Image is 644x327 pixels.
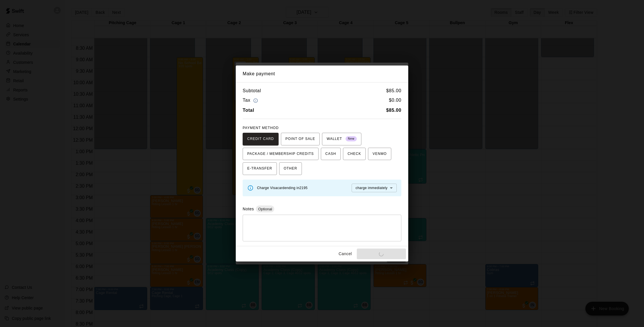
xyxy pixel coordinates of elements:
span: Optional [256,207,274,211]
button: POINT OF SALE [281,133,320,145]
span: CASH [325,149,336,159]
h6: Tax [243,97,259,104]
h2: Make payment [236,66,408,82]
h6: $ 85.00 [386,87,401,95]
span: Charge Visa card ending in 2195 [257,186,308,190]
b: Total [243,108,254,113]
span: PACKAGE / MEMBERSHIP CREDITS [247,149,314,159]
button: E-TRANSFER [243,162,277,175]
button: CHECK [343,148,366,160]
span: E-TRANSFER [247,164,272,173]
h6: $ 0.00 [389,97,401,104]
button: OTHER [279,162,302,175]
span: OTHER [284,164,297,173]
button: CREDIT CARD [243,133,279,145]
span: CHECK [348,149,361,159]
span: charge immediately [356,186,388,190]
span: VENMO [373,149,387,159]
button: VENMO [368,148,391,160]
button: WALLET New [322,133,361,145]
span: CREDIT CARD [247,134,274,144]
span: New [346,135,357,143]
label: Notes [243,207,254,211]
button: PACKAGE / MEMBERSHIP CREDITS [243,148,319,160]
button: CASH [321,148,341,160]
span: POINT OF SALE [285,134,315,144]
h6: Subtotal [243,87,261,95]
button: Cancel [336,249,354,259]
b: $ 85.00 [386,108,401,113]
span: PAYMENT METHOD [243,126,279,130]
span: WALLET [327,134,357,144]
